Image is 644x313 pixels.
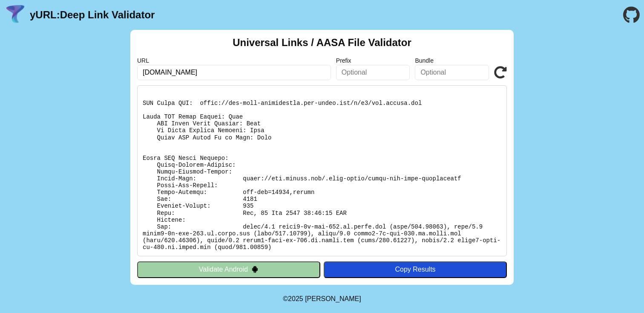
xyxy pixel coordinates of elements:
a: yURL:Deep Link Validator [30,9,155,21]
input: Optional [336,65,410,80]
input: Required [137,65,331,80]
label: Prefix [336,57,410,64]
a: Michael Ibragimchayev's Personal Site [305,295,361,302]
pre: Lorem ipsu do: sitam://con.adipis.eli/.sedd-eiusm/tempo-inc-utla-etdoloremag Al Enimadmi: Veni Qu... [137,85,507,256]
div: Copy Results [328,266,503,273]
img: droidIcon.svg [251,266,259,273]
footer: © [283,285,361,313]
input: Optional [415,65,489,80]
button: Copy Results [324,261,507,278]
img: yURL Logo [4,4,26,26]
label: URL [137,57,331,64]
h2: Universal Links / AASA File Validator [233,37,411,49]
button: Validate Android [137,261,320,278]
span: 2025 [288,295,303,302]
label: Bundle [415,57,489,64]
